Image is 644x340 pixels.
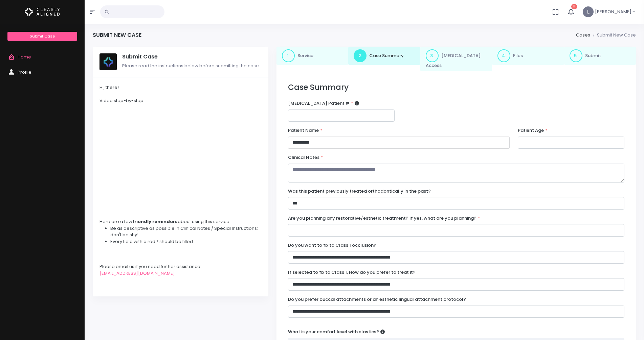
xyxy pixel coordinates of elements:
a: 3.[MEDICAL_DATA] Access [420,47,492,72]
a: Cases [576,32,590,38]
label: Was this patient previously treated orthodontically in the past? [288,188,431,195]
label: Are you planning any restorative/esthetic treatment? If yes, what are you planning? [288,215,480,222]
a: 2.Case Summary [348,47,420,65]
span: Profile [18,69,31,75]
span: L [583,6,594,17]
a: [EMAIL_ADDRESS][DOMAIN_NAME] [99,270,175,276]
span: 1. [282,49,295,62]
label: [MEDICAL_DATA] Patient # [288,100,359,107]
span: [PERSON_NAME] [595,8,631,15]
div: Here are a few about using this service: [99,218,262,225]
div: Please email us if you need further assistance: [99,263,262,270]
label: Do you prefer buccal attachments or an esthetic lingual attachment protocol? [288,296,466,303]
a: 1.Service [276,47,348,65]
div: Video step-by-step: [99,97,262,104]
span: 5. [570,49,582,62]
span: Please read the instructions below before submitting the case. [122,63,260,69]
a: 4.Files [492,47,564,65]
img: Logo Horizontal [25,5,60,19]
li: Be as descriptive as possible in Clinical Notes / Special Instructions: don't be shy! [110,225,262,238]
div: Hi, there! [99,84,262,91]
span: Home [18,54,31,60]
a: Submit Case [7,32,77,41]
strong: friendly reminders [132,218,178,225]
label: Do you want to fix to Class 1 occlusion? [288,242,376,249]
span: 11 [571,4,577,9]
li: Every field with a red * should be filled. [110,238,262,245]
span: Submit Case [30,33,55,39]
label: Patient Name [288,127,323,134]
span: 4. [497,49,510,62]
li: Submit New Case [590,32,636,39]
span: 3. [426,49,439,62]
h4: Submit New Case [93,32,141,38]
a: 5.Submit [564,47,636,65]
label: What is your comfort level with elastics? [288,329,385,335]
label: If selected to fix to Class 1, How do you prefer to treat it? [288,269,416,276]
label: Patient Age [518,127,548,134]
h3: Case Summary [288,83,624,92]
label: Clinical Notes [288,154,323,161]
span: 2. [354,49,367,62]
h5: Submit Case [122,53,262,60]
